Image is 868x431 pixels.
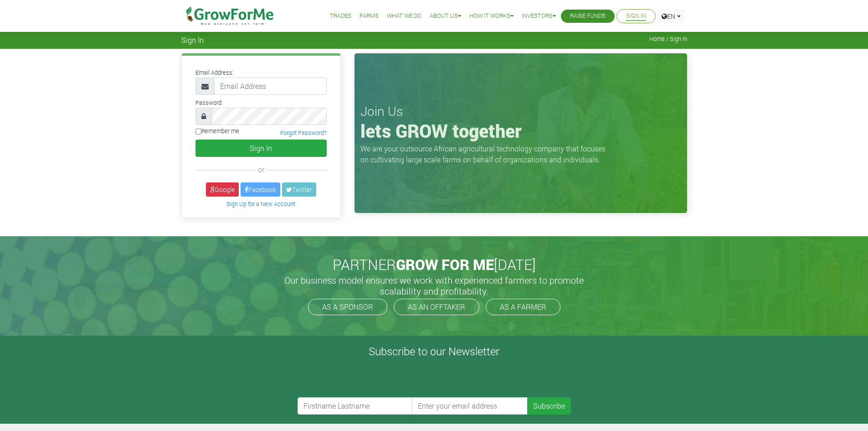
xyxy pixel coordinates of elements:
[649,36,687,42] span: Home / Sign In
[570,11,606,21] a: Raise Funds
[226,200,295,208] a: Sign Up for a New Account
[275,275,594,296] h5: Our business model ensures we work with experienced farmers to promote scalability and profitabil...
[195,164,327,175] div: or
[280,129,327,136] a: Forgot Password?
[360,104,681,119] h3: Join Us
[214,78,327,95] input: Email Address
[195,127,239,135] label: Remember me
[195,140,327,157] button: Sign In
[396,254,494,274] span: GROW FOR ME
[469,11,514,21] a: How it Works
[195,129,201,135] input: Remember me
[308,299,387,315] a: AS A SPONSOR
[11,345,857,358] h4: Subscribe to our Newsletter
[360,11,379,21] a: Farms
[626,11,646,21] a: Sign In
[387,11,421,21] a: What We Do
[486,299,560,315] a: AS A FARMER
[527,397,571,415] button: Subscribe
[185,256,683,273] h2: PARTNER [DATE]
[330,11,351,21] a: Trades
[360,120,681,142] h1: lets GROW together
[522,11,556,21] a: Investors
[430,11,461,21] a: About Us
[412,397,528,415] input: Enter your email address
[298,397,413,415] input: Firstname Lastname
[181,36,204,44] span: Sign In
[657,9,685,23] a: EN
[360,143,611,165] p: We are your outsource African agricultural technology company that focuses on cultivating large s...
[394,299,479,315] a: AS AN OFFTAKER
[195,99,223,107] label: Password:
[195,68,234,77] label: Email Address:
[206,182,239,197] a: Google
[298,362,436,397] iframe: reCAPTCHA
